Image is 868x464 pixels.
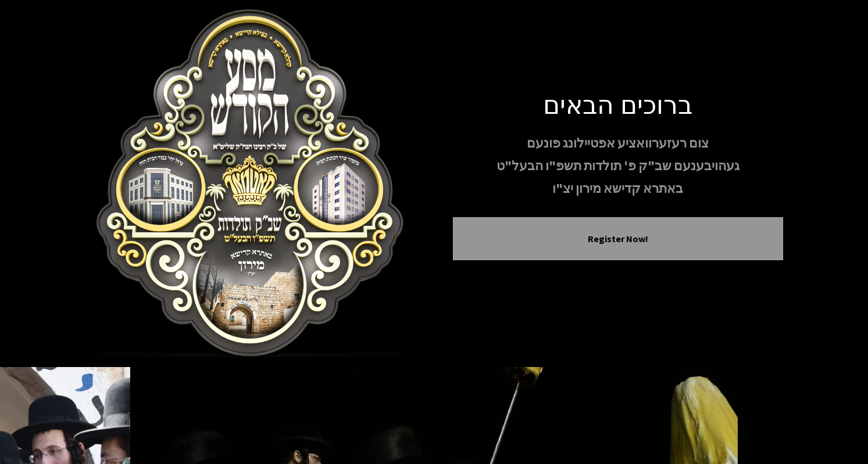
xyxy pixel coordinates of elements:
[467,232,769,246] button: Register Now!
[453,178,783,199] p: באתרא קדישא מירון יצ"ו
[453,156,783,176] p: געהויבענעם שב"ק פ' תולדות תשפ"ו הבעל"ט
[453,88,783,119] h1: ברוכים הבאים
[85,9,416,358] img: Meron Toldos Logo
[453,133,783,153] p: צום רעזערוואציע אפטיילונג פונעם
